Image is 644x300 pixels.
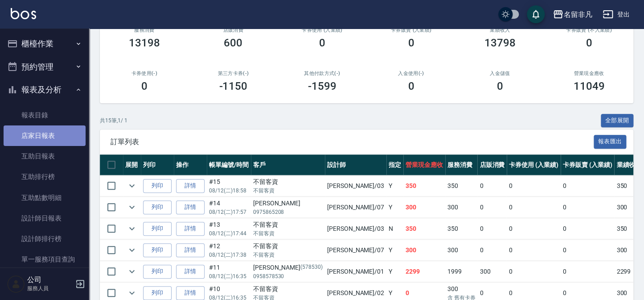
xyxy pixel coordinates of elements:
td: [PERSON_NAME] /03 [325,175,386,196]
th: 指定 [386,154,403,175]
button: 報表及分析 [4,78,86,101]
td: 0 [507,261,561,282]
th: 服務消費 [445,154,478,175]
div: [PERSON_NAME] [253,199,323,208]
button: 列印 [143,200,172,214]
td: 300 [614,197,644,218]
td: Y [386,240,403,261]
td: 0 [561,261,615,282]
td: 300 [403,197,445,218]
h2: 第三方卡券(-) [200,71,267,76]
p: 不留客資 [253,229,323,237]
h3: 13798 [484,37,516,49]
h3: 0 [408,37,414,49]
h3: 0 [408,80,414,92]
button: 報表匯出 [594,135,627,149]
p: 08/12 (二) 17:38 [209,251,249,259]
td: N [386,218,403,239]
p: 08/12 (二) 18:58 [209,187,249,195]
button: 登出 [599,6,633,23]
th: 操作 [174,154,207,175]
h2: 其他付款方式(-) [288,71,356,76]
td: 300 [477,261,507,282]
td: 2299 [614,261,644,282]
th: 業績收入 [614,154,644,175]
a: 報表目錄 [4,105,86,125]
p: 共 15 筆, 1 / 1 [100,117,127,125]
td: 350 [403,175,445,196]
td: 0 [561,197,615,218]
a: 詳情 [176,243,205,257]
h2: 店販消費 [200,27,267,33]
a: 設計師排行榜 [4,229,86,249]
button: 名留非凡 [549,5,595,24]
button: save [527,5,545,23]
button: expand row [125,179,139,192]
td: 1999 [445,261,478,282]
h2: 卡券販賣 (不入業績) [555,27,623,33]
td: 2299 [403,261,445,282]
h3: 0 [586,37,592,49]
img: Person [7,275,25,293]
button: expand row [125,265,139,278]
h2: 業績收入 [466,27,534,33]
th: 營業現金應收 [403,154,445,175]
button: 全部展開 [601,114,634,128]
h2: 入金儲值 [466,71,534,76]
td: #12 [207,240,251,261]
td: 0 [507,175,561,196]
td: 0 [477,218,507,239]
td: [PERSON_NAME] /03 [325,218,386,239]
td: [PERSON_NAME] /07 [325,197,386,218]
th: 帳單編號/時間 [207,154,251,175]
a: 報表匯出 [594,137,627,146]
td: [PERSON_NAME] /07 [325,240,386,261]
a: 詳情 [176,222,205,236]
button: expand row [125,200,139,214]
h5: 公司 [27,275,73,284]
button: 列印 [143,222,172,236]
td: 0 [507,240,561,261]
td: 350 [445,175,478,196]
th: 卡券使用 (入業績) [507,154,561,175]
h2: 卡券使用(-) [111,71,178,76]
th: 設計師 [325,154,386,175]
h2: 營業現金應收 [555,71,623,76]
div: 不留客資 [253,177,323,187]
p: 08/12 (二) 17:57 [209,208,249,216]
td: 0 [477,240,507,261]
a: 互助排行榜 [4,167,86,187]
h3: 服務消費 [111,27,178,33]
p: 不留客資 [253,187,323,195]
td: 350 [445,218,478,239]
button: 列印 [143,265,172,279]
td: 0 [561,218,615,239]
div: [PERSON_NAME] [253,263,323,272]
td: 0 [561,175,615,196]
th: 展開 [123,154,141,175]
div: 不留客資 [253,220,323,229]
h3: -1150 [219,80,247,92]
p: 0975865208 [253,208,323,216]
th: 卡券販賣 (入業績) [561,154,615,175]
button: expand row [125,243,139,257]
a: 設計師日報表 [4,208,86,229]
td: 350 [614,218,644,239]
a: 詳情 [176,200,205,214]
td: 300 [445,240,478,261]
td: 300 [403,240,445,261]
td: Y [386,175,403,196]
a: 詳情 [176,179,205,193]
button: expand row [125,286,139,300]
button: 預約管理 [4,55,86,79]
p: 0958578530 [253,272,323,280]
h3: 13198 [129,37,160,49]
a: 單一服務項目查詢 [4,249,86,270]
div: 名留非凡 [563,9,592,20]
td: 300 [614,240,644,261]
button: 列印 [143,286,172,300]
p: 08/12 (二) 17:44 [209,229,249,237]
td: 350 [403,218,445,239]
p: 不留客資 [253,251,323,259]
a: 互助日報表 [4,146,86,167]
